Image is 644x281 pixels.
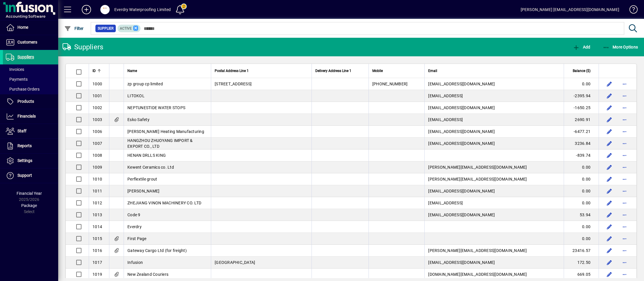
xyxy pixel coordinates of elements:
span: 1016 [92,248,102,253]
span: Postal Address Line 1 [215,68,249,74]
span: Infusion [127,260,143,265]
span: [STREET_ADDRESS] [215,82,252,86]
span: Code 9 [127,212,140,217]
span: HENAN DRLLS KING [127,153,166,158]
span: [PHONE_NUMBER] [372,82,408,86]
td: 0.00 [564,233,599,245]
span: 1010 [92,177,102,181]
span: 1008 [92,153,102,158]
button: More options [620,222,629,231]
span: Payments [6,77,28,82]
td: 669.05 [564,269,599,280]
a: Invoices [3,64,58,74]
a: Products [3,94,58,109]
span: Everdry [127,224,142,229]
span: [EMAIL_ADDRESS] [428,201,463,205]
span: HANGZHOU ZHUOYANG IMPORT & EXPORT CO., LTD [127,138,193,149]
span: Delivery Address Line 1 [315,68,351,74]
button: More options [620,186,629,196]
button: Edit [605,186,614,196]
a: Customers [3,35,58,50]
td: 0.00 [564,221,599,233]
span: LITOKOL [127,93,145,98]
a: Purchase Orders [3,84,58,94]
a: Support [3,168,58,183]
button: Edit [605,163,614,172]
button: Add [571,42,592,52]
button: More options [620,163,629,172]
span: 1014 [92,224,102,229]
div: Mobile [372,68,421,74]
td: -2395.94 [564,90,599,102]
span: 1006 [92,129,102,134]
a: Payments [3,74,58,84]
mat-chip: Activation Status: Active [118,25,141,32]
a: Settings [3,154,58,168]
span: 1001 [92,93,102,98]
button: More options [620,210,629,219]
button: More options [620,103,629,112]
span: Name [127,68,137,74]
div: [PERSON_NAME] [EMAIL_ADDRESS][DOMAIN_NAME] [521,5,619,14]
button: More options [620,127,629,136]
span: Perflextile grout [127,177,157,181]
span: [DOMAIN_NAME][EMAIL_ADDRESS][DOMAIN_NAME] [428,272,527,277]
span: [EMAIL_ADDRESS][DOMAIN_NAME] [428,189,495,193]
span: 1002 [92,105,102,110]
button: More options [620,91,629,100]
span: More Options [603,45,638,49]
span: 1003 [92,117,102,122]
button: More options [620,198,629,208]
span: 1015 [92,236,102,241]
button: Edit [605,91,614,100]
td: 172.50 [564,257,599,269]
span: New Zealand Couriers [127,272,168,277]
td: -6477.21 [564,126,599,138]
button: Filter [63,23,85,34]
td: 3236.84 [564,138,599,149]
td: 0.00 [564,78,599,90]
button: More options [620,115,629,124]
span: Customers [17,40,37,44]
span: [PERSON_NAME] [127,189,159,193]
button: Edit [605,127,614,136]
td: -839.74 [564,149,599,161]
td: 53.94 [564,209,599,221]
span: [EMAIL_ADDRESS] [428,93,463,98]
div: Name [127,68,207,74]
span: [PERSON_NAME][EMAIL_ADDRESS][DOMAIN_NAME] [428,165,527,170]
button: Edit [605,246,614,255]
span: Settings [17,158,32,163]
span: [EMAIL_ADDRESS][DOMAIN_NAME] [428,212,495,217]
span: Filter [64,26,84,31]
a: Staff [3,124,58,138]
div: Suppliers [63,42,103,52]
span: 1009 [92,165,102,170]
span: [EMAIL_ADDRESS][DOMAIN_NAME] [428,141,495,146]
span: ID [92,68,96,74]
span: 1000 [92,82,102,86]
span: First Page [127,236,147,241]
div: Everdry Waterproofing Limited [114,5,171,14]
div: ID [92,68,106,74]
span: Staff [17,129,26,133]
span: 1017 [92,260,102,265]
span: NEPTUNESTIDE WATER STOPS [127,105,185,110]
span: 1011 [92,189,102,193]
span: [EMAIL_ADDRESS] [428,117,463,122]
span: Home [17,25,28,30]
span: Support [17,173,32,178]
button: Edit [605,198,614,208]
a: Knowledge Base [625,1,637,20]
button: More options [620,246,629,255]
span: Financials [17,114,36,118]
button: Edit [605,139,614,148]
span: Email [428,68,437,74]
button: Edit [605,174,614,184]
span: ZHEJIANG VINON MACHINERY CO. LTD [127,201,201,205]
span: [EMAIL_ADDRESS][DOMAIN_NAME] [428,105,495,110]
span: Suppliers [17,55,34,59]
button: More options [620,270,629,279]
span: Esko Safety [127,117,150,122]
button: More options [620,139,629,148]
